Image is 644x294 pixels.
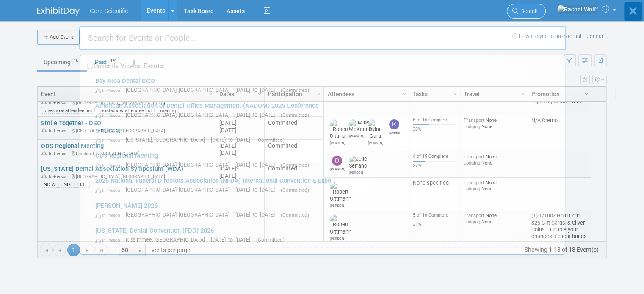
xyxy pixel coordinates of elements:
[95,237,124,243] span: In-Person
[91,123,561,148] a: SmileCon In-Person [US_STATE], [GEOGRAPHIC_DATA] [DATE] to [DATE] (Committed)
[126,187,234,193] span: [GEOGRAPHIC_DATA], [GEOGRAPHIC_DATA]
[91,198,561,223] a: [PERSON_NAME] 2026 In-Person [GEOGRAPHIC_DATA], [GEOGRAPHIC_DATA] [DATE] to [DATE] (Committed)
[281,112,309,118] span: (Committed)
[126,112,234,118] span: [GEOGRAPHIC_DATA], [GEOGRAPHIC_DATA]
[95,137,124,143] span: In-Person
[256,137,285,143] span: (Committed)
[85,55,561,73] div: Recently Viewed Events:
[79,26,566,50] input: Search for Events or People...
[281,162,309,168] span: (Committed)
[91,223,561,247] a: [US_STATE] Dental Convention (FDC) 2026 In-Person Kissimmee, [GEOGRAPHIC_DATA] [DATE] to [DATE] (...
[95,212,124,218] span: In-Person
[126,87,234,93] span: [GEOGRAPHIC_DATA], [GEOGRAPHIC_DATA]
[235,212,279,218] span: [DATE] to [DATE]
[281,187,309,193] span: (Committed)
[235,87,279,93] span: [DATE] to [DATE]
[91,173,561,198] a: 2025 National Funeral Directors Association (NFDA) International Convention & Expo In-Person [GEO...
[126,162,234,168] span: [GEOGRAPHIC_DATA], [GEOGRAPHIC_DATA]
[95,187,124,193] span: In-Person
[95,88,124,93] span: In-Person
[95,113,124,118] span: In-Person
[256,237,285,243] span: (Committed)
[91,148,561,173] a: CDS Regional Meeting In-Person [GEOGRAPHIC_DATA], [GEOGRAPHIC_DATA] [DATE] to [DATE] (Committed)
[211,137,254,143] span: [DATE] to [DATE]
[126,137,209,143] span: [US_STATE], [GEOGRAPHIC_DATA]
[126,236,209,243] span: Kissimmee, [GEOGRAPHIC_DATA]
[91,73,561,98] a: Bay Area Dental Expo In-Person [GEOGRAPHIC_DATA], [GEOGRAPHIC_DATA] [DATE] to [DATE] (Committed)
[126,212,234,218] span: [GEOGRAPHIC_DATA], [GEOGRAPHIC_DATA]
[235,112,279,118] span: [DATE] to [DATE]
[281,212,309,218] span: (Committed)
[281,87,309,93] span: (Committed)
[91,98,561,123] a: American Association of Dental Office Management (AADOM) 2025 Conference In-Person [GEOGRAPHIC_DA...
[95,162,124,168] span: In-Person
[235,162,279,168] span: [DATE] to [DATE]
[235,187,279,193] span: [DATE] to [DATE]
[211,236,254,243] span: [DATE] to [DATE]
